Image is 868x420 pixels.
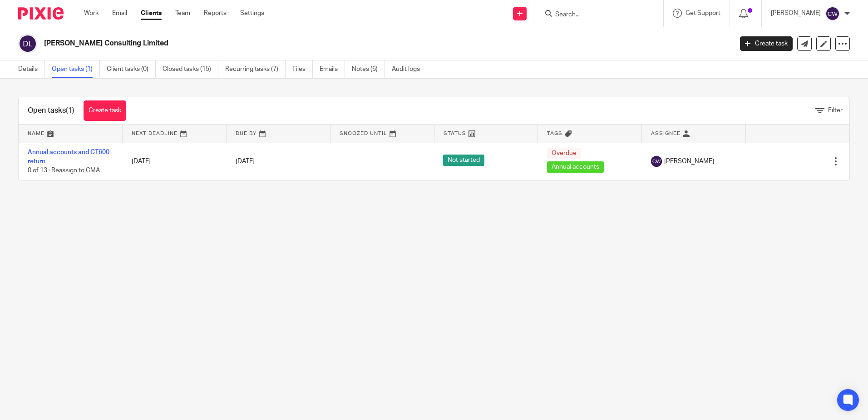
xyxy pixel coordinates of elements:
[828,107,843,114] span: Filter
[44,39,590,48] h2: [PERSON_NAME] Consulting Limited
[84,100,126,121] a: Create task
[740,36,793,51] a: Create task
[686,10,720,16] span: Get Support
[107,60,156,78] a: Client tasks (0)
[18,60,45,78] a: Details
[292,60,313,78] a: Files
[204,9,227,18] a: Reports
[771,9,821,18] p: [PERSON_NAME]
[340,131,387,136] span: Snoozed Until
[163,60,218,78] a: Closed tasks (15)
[123,143,227,180] td: [DATE]
[66,107,74,114] span: (1)
[547,148,581,159] span: Overdue
[443,155,484,166] span: Not started
[84,9,99,18] a: Work
[240,9,264,18] a: Settings
[28,167,100,174] span: 0 of 13 · Reassign to CMA
[392,60,427,78] a: Audit logs
[28,106,74,115] h1: Open tasks
[444,131,466,136] span: Status
[352,60,385,78] a: Notes (6)
[547,131,562,136] span: Tags
[18,34,37,53] img: svg%3E
[141,9,162,18] a: Clients
[28,149,109,165] a: Annual accounts and CT600 return
[547,161,604,173] span: Annual accounts
[554,11,636,19] input: Search
[225,60,286,78] a: Recurring tasks (7)
[236,158,255,165] span: [DATE]
[651,156,662,167] img: svg%3E
[825,6,840,21] img: svg%3E
[175,9,190,18] a: Team
[320,60,345,78] a: Emails
[112,9,127,18] a: Email
[52,60,100,78] a: Open tasks (1)
[664,157,714,166] span: [PERSON_NAME]
[18,7,64,20] img: Pixie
